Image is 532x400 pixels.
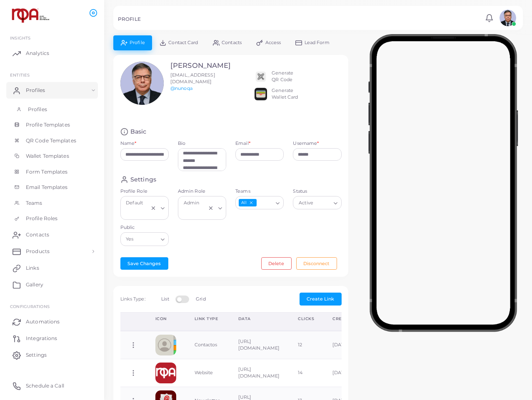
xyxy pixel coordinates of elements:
a: QR Code Templates [6,133,98,149]
button: Delete [261,257,292,270]
label: Username [293,140,319,147]
span: Active [297,199,314,208]
span: Form Templates [26,168,68,176]
a: Integrations [6,330,98,347]
input: Search for option [124,209,148,218]
td: [DATE] [323,359,363,387]
a: Profiles [6,102,98,117]
div: Search for option [293,196,341,209]
div: Search for option [235,196,284,209]
button: Create Link [300,293,342,305]
input: Search for option [257,199,272,208]
span: Automations [26,318,60,325]
button: Deselect All [248,200,254,206]
button: Save Changes [120,257,168,270]
img: apple-wallet.png [255,88,267,100]
span: Access [265,40,281,45]
h4: Settings [130,176,156,184]
div: Created [332,316,354,322]
a: Email Templates [6,179,98,195]
span: Products [26,248,50,255]
label: Public [120,224,169,231]
span: Links [26,264,39,272]
a: Profile Templates [6,117,98,133]
a: Schedule a Call [6,378,98,394]
div: Search for option [178,196,226,220]
div: Link Type [195,316,220,322]
span: Schedule a Call [26,382,64,390]
label: Bio [178,140,226,147]
a: Automations [6,313,98,330]
span: Links Type: [120,296,145,302]
span: Teams [26,199,42,207]
h5: PROFILE [118,16,141,22]
a: Products [6,243,98,260]
a: avatar [497,10,518,26]
span: Configurations [10,304,50,309]
span: QR Code Templates [26,137,76,144]
a: Profile Roles [6,211,98,226]
div: Icon [155,316,176,322]
span: Profiles [28,106,47,113]
a: Settings [6,347,98,363]
span: Contacts [222,40,242,45]
img: contactcard.png [155,335,176,355]
span: Profile [130,40,145,45]
a: Profiles [6,82,98,99]
td: Website [185,359,229,387]
button: Disconnect [296,257,337,270]
a: Links [6,260,98,276]
span: Wallet Templates [26,152,69,160]
input: Search for option [135,235,157,244]
span: Admin [182,199,200,207]
div: Search for option [120,196,169,220]
span: Analytics [26,50,49,57]
img: f8b08061-b2cc-424f-bc65-b289414acb51-1737812983595.png [155,363,176,383]
input: Search for option [315,199,330,208]
img: qr2.png [255,70,267,83]
span: Profile Templates [26,121,70,129]
td: Contactos [185,331,229,359]
td: [DATE] [323,331,363,359]
span: Email Templates [26,184,68,191]
span: Lead Form [305,40,330,45]
span: Profiles [26,87,45,94]
span: Integrations [26,335,57,342]
label: Teams [235,188,284,195]
label: Admin Role [178,188,226,195]
a: Teams [6,195,98,211]
label: Profile Role [120,188,169,195]
span: Gallery [26,281,43,288]
label: Name [120,140,137,147]
span: Default [125,199,144,207]
span: Contact Card [168,40,198,45]
span: Settings [26,351,47,359]
button: Clear Selected [150,205,156,211]
td: [URL][DOMAIN_NAME] [229,359,289,387]
a: Wallet Templates [6,148,98,164]
span: Profile Roles [26,215,57,222]
a: @nunoqa [170,85,192,91]
span: Yes [125,235,135,244]
h3: [PERSON_NAME] [170,62,231,70]
span: All [239,199,257,207]
img: avatar [500,10,516,26]
a: Contacts [6,226,98,243]
a: Analytics [6,45,98,62]
span: Contacts [26,231,49,239]
th: Action [120,313,146,331]
img: logo [7,8,54,23]
div: Clicks [298,316,314,322]
input: Search for option [182,209,206,218]
td: [URL][DOMAIN_NAME] [229,331,289,359]
a: Form Templates [6,164,98,180]
div: Data [238,316,280,322]
label: Grid [196,296,205,303]
td: 14 [289,359,323,387]
span: [EMAIL_ADDRESS][DOMAIN_NAME] [170,72,215,84]
img: phone-mock.b55596b7.png [368,34,518,332]
label: Email [235,140,250,147]
div: Generate QR Code [272,70,293,83]
button: Clear Selected [208,205,214,211]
